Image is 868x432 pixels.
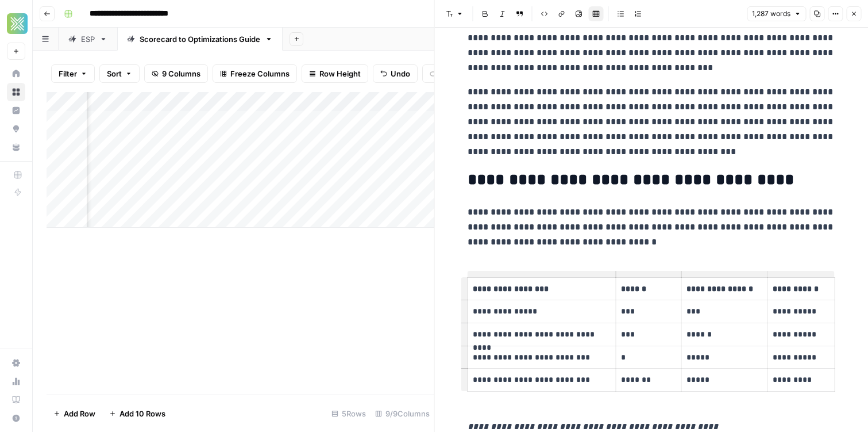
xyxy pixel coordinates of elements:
[213,64,297,83] button: Freeze Columns
[51,64,95,83] button: Filter
[7,372,25,391] a: Usage
[230,68,290,79] span: Freeze Columns
[373,64,418,83] button: Undo
[319,68,361,79] span: Row Height
[140,33,260,45] div: Scorecard to Optimizations Guide
[747,6,806,21] button: 1,287 words
[7,391,25,409] a: Learning Hub
[59,68,77,79] span: Filter
[144,64,208,83] button: 9 Columns
[7,9,25,38] button: Workspace: Xponent21
[7,13,28,34] img: Xponent21 Logo
[7,354,25,372] a: Settings
[7,409,25,427] button: Help + Support
[7,83,25,101] a: Browse
[327,404,371,423] div: 5 Rows
[117,28,283,51] a: Scorecard to Optimizations Guide
[752,9,790,19] span: 1,287 words
[119,408,165,419] span: Add 10 Rows
[162,68,200,79] span: 9 Columns
[391,68,410,79] span: Undo
[59,28,117,51] a: ESP
[7,64,25,83] a: Home
[64,408,95,419] span: Add Row
[47,404,102,423] button: Add Row
[102,404,172,423] button: Add 10 Rows
[7,120,25,138] a: Opportunities
[7,138,25,156] a: Your Data
[371,404,434,423] div: 9/9 Columns
[302,64,368,83] button: Row Height
[7,101,25,120] a: Insights
[107,68,122,79] span: Sort
[99,64,140,83] button: Sort
[81,33,95,45] div: ESP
